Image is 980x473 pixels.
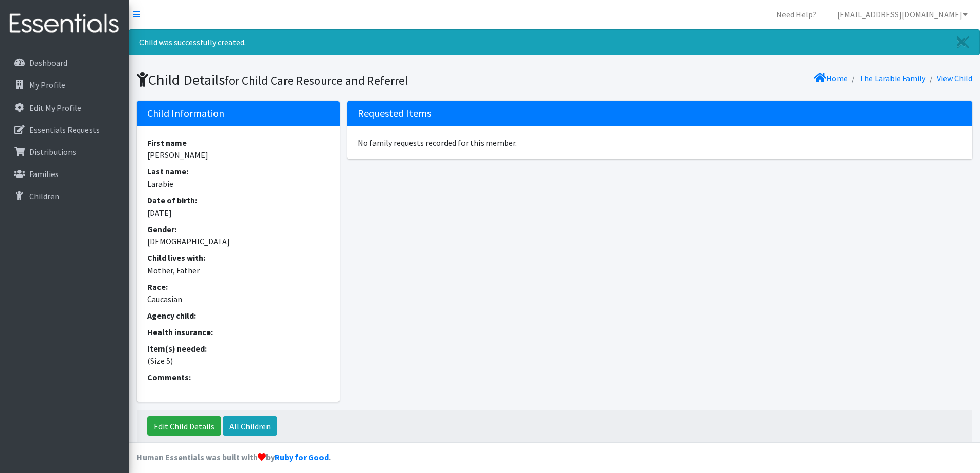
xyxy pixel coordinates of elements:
[937,73,972,83] a: View Child
[147,223,330,235] dt: Gender:
[137,452,331,462] strong: Human Essentials was built with by .
[147,309,330,322] dt: Agency child:
[147,178,330,190] dd: Larabie
[29,58,67,68] p: Dashboard
[4,7,124,41] img: HumanEssentials
[147,416,221,436] a: Edit Child Details
[29,191,59,201] p: Children
[137,101,340,126] h5: Child Information
[147,355,330,367] dd: (Size 5)
[225,73,408,88] small: for Child Care Resource and Referrel
[147,165,330,178] dt: Last name:
[768,4,825,25] a: Need Help?
[275,452,329,462] a: Ruby for Good
[147,235,330,248] dd: [DEMOGRAPHIC_DATA]
[147,281,330,293] dt: Race:
[137,71,551,89] h1: Child Details
[129,29,980,55] div: Child was successfully created.
[29,102,81,113] p: Edit My Profile
[814,73,848,83] a: Home
[859,73,925,83] a: The Larabie Family
[147,326,330,338] dt: Health insurance:
[29,169,59,179] p: Families
[223,416,277,436] a: All Children
[4,97,124,118] a: Edit My Profile
[347,101,972,126] h5: Requested Items
[147,264,330,276] dd: Mother, Father
[147,136,330,149] dt: First name
[4,186,124,206] a: Children
[947,30,979,55] a: Close
[147,293,330,305] dd: Caucasian
[147,252,330,264] dt: Child lives with:
[147,206,330,219] dd: [DATE]
[29,125,100,135] p: Essentials Requests
[147,371,330,383] dt: Comments:
[29,80,65,90] p: My Profile
[829,4,976,25] a: [EMAIL_ADDRESS][DOMAIN_NAME]
[4,164,124,184] a: Families
[29,147,76,157] p: Distributions
[147,194,330,206] dt: Date of birth:
[347,126,972,159] div: No family requests recorded for this member.
[4,75,124,95] a: My Profile
[4,52,124,73] a: Dashboard
[4,142,124,162] a: Distributions
[147,149,330,161] dd: [PERSON_NAME]
[4,119,124,140] a: Essentials Requests
[147,342,330,355] dt: Item(s) needed:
